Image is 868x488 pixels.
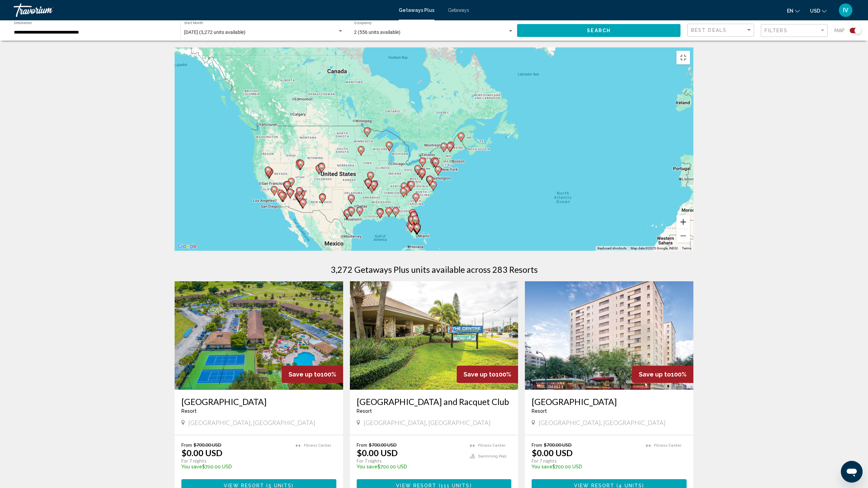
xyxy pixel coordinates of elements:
span: Best Deals [691,27,727,33]
h1: 3,272 Getaways Plus units available across 283 Resorts [331,264,538,274]
span: [GEOGRAPHIC_DATA], [GEOGRAPHIC_DATA] [363,419,491,426]
p: For 7 nights [181,458,289,464]
button: Zoom out [676,229,690,243]
a: [GEOGRAPHIC_DATA] [532,396,687,407]
a: Open this area in Google Maps (opens a new window) [176,242,199,251]
span: Fitness Center [654,443,682,448]
button: Filter [761,24,828,38]
span: From [532,442,542,448]
a: Getaways Plus [399,7,434,13]
span: $700.00 USD [194,442,221,448]
button: Keyboard shortcuts [597,246,627,251]
img: ii_olr1.jpg [350,281,518,390]
img: ii_leh1.jpg [175,281,343,390]
button: Change currency [810,6,827,16]
span: IV [843,7,848,14]
span: Search [587,28,611,34]
span: Resort [181,408,197,414]
mat-select: Sort by [691,27,752,33]
p: $0.00 USD [181,448,222,458]
span: Resort [532,408,547,414]
a: [GEOGRAPHIC_DATA] [181,396,336,407]
span: $700.00 USD [369,442,397,448]
span: $700.00 USD [544,442,572,448]
span: Fitness Center [304,443,331,448]
a: Getaways [448,7,469,13]
button: User Menu [837,3,854,17]
span: You save [181,464,202,469]
span: [GEOGRAPHIC_DATA], [GEOGRAPHIC_DATA] [538,419,666,426]
a: Terms [682,246,691,250]
span: en [787,8,793,14]
div: 100% [632,366,693,383]
p: For 7 nights [532,458,639,464]
span: 2 (556 units available) [354,29,400,35]
div: 100% [282,366,343,383]
button: Search [517,24,680,37]
p: For 7 nights [357,458,463,464]
img: Google [176,242,199,251]
span: Save up to [289,371,321,378]
button: Change language [787,6,800,16]
span: Save up to [639,371,671,378]
span: Fitness Center [478,443,506,448]
p: $700.00 USD [181,464,289,469]
button: Zoom in [676,215,690,229]
span: Swimming Pool [478,454,506,459]
span: From [181,442,192,448]
iframe: Button to launch messaging window [841,461,863,483]
div: 100% [457,366,518,383]
span: [DATE] (3,272 units available) [184,29,245,35]
span: Map data ©2025 Google, INEGI [631,246,678,250]
p: $700.00 USD [357,464,463,469]
span: USD [810,8,820,14]
span: You save [357,464,377,469]
span: You save [532,464,552,469]
img: ii_avp1.jpg [525,281,693,390]
span: From [357,442,367,448]
button: Toggle fullscreen view [676,51,690,64]
span: Save up to [463,371,496,378]
a: Travorium [14,3,392,17]
p: $0.00 USD [532,448,573,458]
a: [GEOGRAPHIC_DATA] and Racquet Club [357,396,512,407]
span: Resort [357,408,372,414]
span: Map [834,26,845,35]
p: $700.00 USD [532,464,639,469]
span: Filters [765,28,788,33]
p: $0.00 USD [357,448,398,458]
span: [GEOGRAPHIC_DATA], [GEOGRAPHIC_DATA] [188,419,315,426]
